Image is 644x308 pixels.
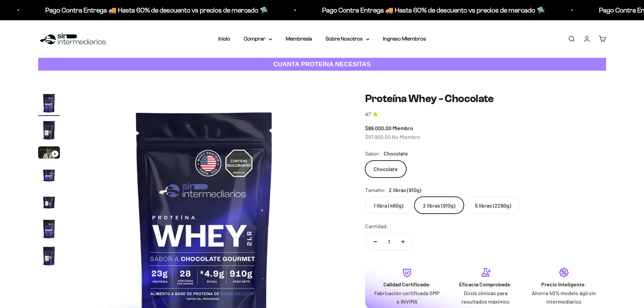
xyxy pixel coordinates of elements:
a: Ingreso Miembros [383,36,426,42]
img: Proteína Whey - Chocolate [38,245,60,267]
a: Inicio [218,36,230,42]
span: $89.000,00 [365,125,391,131]
p: Pago Contra Entrega 🚚 Hasta 60% de descuento vs precios de mercado 🛸 [44,5,266,16]
summary: Sobre Nosotros [326,34,369,43]
p: Fabricación certificada GMP e INVIMA [373,289,441,306]
button: Ir al artículo 2 [38,119,60,143]
img: Proteína Whey - Chocolate [38,92,60,114]
legend: Tamaño: [365,186,386,194]
a: 4.74.7 de 5.0 estrellas [365,111,606,118]
p: Dosis clínicas para resultados máximos [452,289,519,306]
button: Ir al artículo 3 [38,146,60,161]
summary: Comprar [244,34,272,43]
span: 4.7 [365,111,371,118]
strong: Precio Inteligente: [541,281,587,287]
p: Ahorra 40% modelo ágil sin intermediarios [530,289,598,306]
strong: Eficacia Comprobada: [459,281,512,287]
span: No Miembro [392,134,420,140]
legend: Sabor: [365,149,381,158]
h1: Proteína Whey - Chocolate [365,92,606,105]
span: $97.900,00 [365,134,391,140]
strong: CUANTA PROTEÍNA NECESITAS [273,61,371,68]
button: Aumentar cantidad [393,234,413,250]
span: Miembro [392,125,413,131]
label: Cantidad: [365,222,388,231]
button: Reducir cantidad [365,234,385,250]
a: CUANTA PROTEÍNA NECESITAS [38,58,606,71]
button: Ir al artículo 4 [38,164,60,188]
img: Proteína Whey - Chocolate [38,191,60,213]
span: Chocolate [384,149,408,158]
p: Pago Contra Entrega 🚚 Hasta 60% de descuento vs precios de mercado 🛸 [320,5,543,16]
button: Ir al artículo 5 [38,191,60,215]
a: Membresía [286,36,312,42]
button: Ir al artículo 6 [38,218,60,242]
span: 2 libras (910g) [389,186,421,194]
strong: Calidad Certificada: [383,281,431,287]
img: Proteína Whey - Chocolate [38,119,60,141]
button: Ir al artículo 7 [38,245,60,269]
img: Proteína Whey - Chocolate [38,218,60,240]
button: Ir al artículo 1 [38,92,60,116]
img: Proteína Whey - Chocolate [38,164,60,186]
